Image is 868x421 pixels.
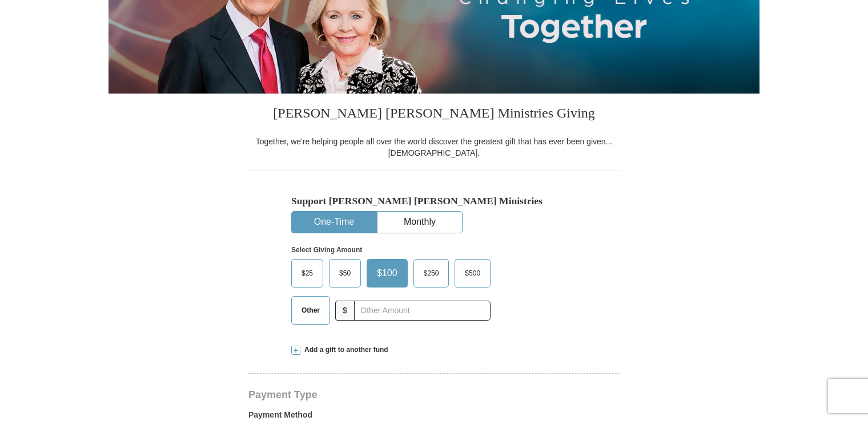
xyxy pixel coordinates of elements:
button: One-Time [292,212,376,233]
span: Other [296,302,325,319]
h4: Payment Type [248,390,620,399]
span: $100 [371,265,403,282]
input: Other Amount [354,301,491,321]
span: $50 [333,265,356,282]
span: $250 [418,265,445,282]
button: Monthly [377,212,462,233]
span: $25 [296,265,319,282]
span: $500 [459,265,486,282]
span: Add a gift to another fund [300,345,388,355]
h5: Support [PERSON_NAME] [PERSON_NAME] Ministries [291,195,577,207]
span: $ [335,301,355,321]
strong: Select Giving Amount [291,246,362,254]
h3: [PERSON_NAME] [PERSON_NAME] Ministries Giving [248,94,620,136]
div: Together, we're helping people all over the world discover the greatest gift that has ever been g... [248,136,620,159]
